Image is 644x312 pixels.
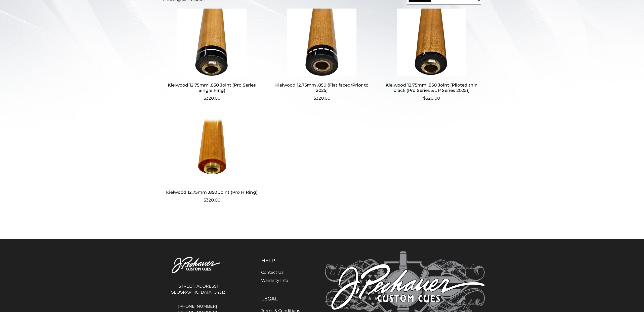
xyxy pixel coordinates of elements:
[261,278,288,283] a: Warranty Info
[261,270,284,275] a: Contact Us
[273,9,371,76] img: Kielwood 12.75mm .850 (Flat faced/Prior to 2025)
[383,9,480,76] img: Kielwood 12.75mm .850 Joint [Piloted thin black (Pro Series & JP Series 2025)]
[204,198,206,203] span: $
[163,9,261,101] a: Kielwood 12.75mm .850 Joint (Pro Series Single Ring) $320.00
[163,81,261,95] h2: Kielwood 12.75mm .850 Joint (Pro Series Single Ring)
[273,9,371,101] a: Kielwood 12.75mm .850 (Flat faced/Prior to 2025) $320.00
[204,198,220,203] bdi: 320.00
[313,96,316,101] span: $
[261,257,300,263] h5: Help
[159,251,236,279] img: Pechauer Custom Cues
[313,96,330,101] bdi: 320.00
[204,96,220,101] bdi: 320.00
[163,9,261,76] img: Kielwood 12.75mm .850 Joint (Pro Series Single Ring)
[383,9,480,101] a: Kielwood 12.75mm .850 Joint [Piloted thin black (Pro Series & JP Series 2025)] $320.00
[163,187,261,197] h2: Kielwood 12.75mm .850 Joint (Pro H Ring)
[159,281,236,297] address: [STREET_ADDRESS] [GEOGRAPHIC_DATA], 54313
[261,296,300,302] h5: Legal
[163,115,261,203] a: Kielwood 12.75mm .850 Joint (Pro H Ring) $320.00
[159,303,236,309] a: [PHONE_NUMBER]
[423,96,426,101] span: $
[423,96,440,101] bdi: 320.00
[273,81,371,95] h2: Kielwood 12.75mm .850 (Flat faced/Prior to 2025)
[163,115,261,183] img: Kielwood 12.75mm .850 Joint (Pro H Ring)
[204,96,206,101] span: $
[383,81,480,95] h2: Kielwood 12.75mm .850 Joint [Piloted thin black (Pro Series & JP Series 2025)]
